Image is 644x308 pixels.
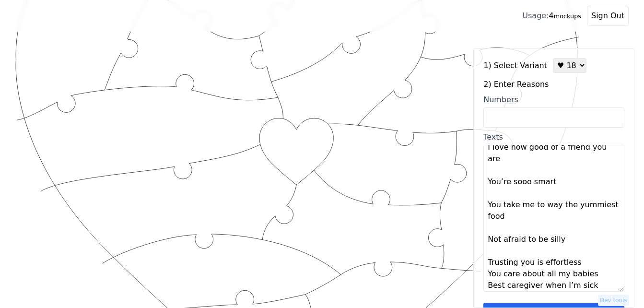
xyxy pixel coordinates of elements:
[483,94,624,106] div: Numbers
[483,145,624,292] textarea: Texts
[483,60,547,71] label: 1) Select Variant
[483,131,624,143] div: Texts
[522,10,581,22] div: 4
[522,11,549,20] span: Usage:
[483,79,624,90] label: 2) Enter Reasons
[483,107,624,128] input: Numbers
[587,6,629,26] button: Sign Out
[554,12,581,20] small: mockups
[598,295,629,306] button: Dev tools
